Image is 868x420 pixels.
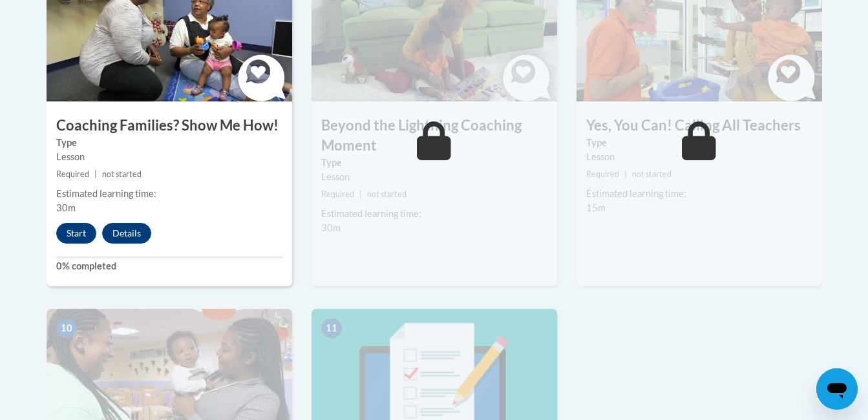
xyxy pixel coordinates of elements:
span: not started [632,169,672,179]
span: 11 [321,319,342,338]
div: Lesson [586,150,812,164]
label: Type [586,136,812,150]
div: Estimated learning time: [586,187,812,201]
span: not started [367,189,407,199]
span: | [94,169,97,179]
label: 0% completed [56,259,282,273]
span: 10 [56,319,77,338]
span: not started [102,169,142,179]
label: Type [321,156,547,170]
h3: Beyond the Lightning Coaching Moment [312,116,557,156]
span: 30m [321,222,341,233]
span: 15m [586,202,606,213]
span: Required [586,169,619,179]
div: Estimated learning time: [56,187,282,201]
button: Details [102,223,151,244]
button: Start [56,223,96,244]
label: Type [56,136,282,150]
span: | [359,189,362,199]
iframe: Button to launch messaging window [816,368,858,410]
span: | [624,169,627,179]
div: Lesson [321,170,547,184]
span: Required [56,169,89,179]
span: Required [321,189,354,199]
span: 30m [56,202,76,213]
h3: Yes, You Can! Calling All Teachers [577,116,822,136]
h3: Coaching Families? Show Me How! [47,116,292,136]
div: Estimated learning time: [321,207,547,221]
div: Lesson [56,150,282,164]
